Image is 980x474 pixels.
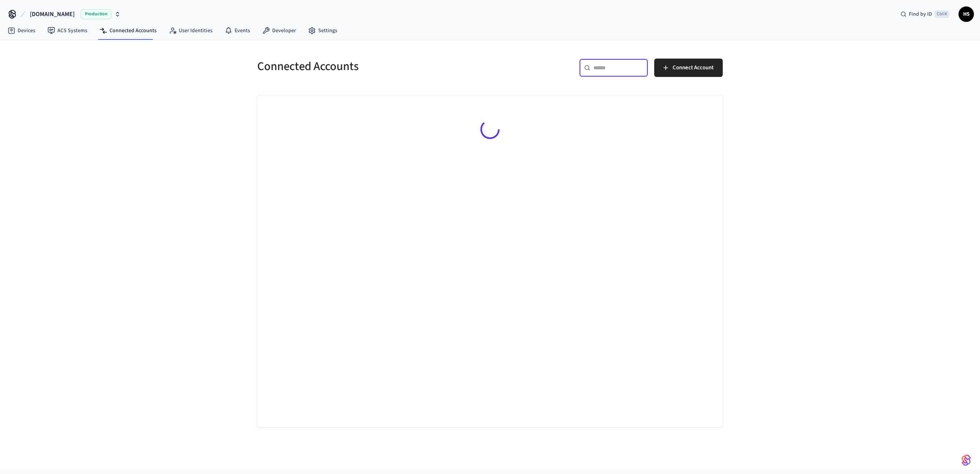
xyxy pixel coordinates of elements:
a: User Identities [163,24,219,38]
h5: Connected Accounts [257,59,485,74]
span: Connect Account [673,63,714,73]
a: Connected Accounts [93,24,163,38]
span: Ctrl K [934,10,949,18]
span: HS [959,7,973,21]
span: [DOMAIN_NAME] [30,10,75,19]
button: HS [959,7,974,22]
a: Devices [2,24,41,38]
button: Connect Account [654,59,723,77]
a: Developer [256,24,302,38]
div: Find by IDCtrl K [894,7,955,21]
a: ACS Systems [41,24,93,38]
img: SeamLogoGradient.69752ec5.svg [962,454,971,466]
a: Events [219,24,256,38]
span: Production [81,9,111,19]
span: Find by ID [909,10,932,18]
a: Settings [302,24,343,38]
